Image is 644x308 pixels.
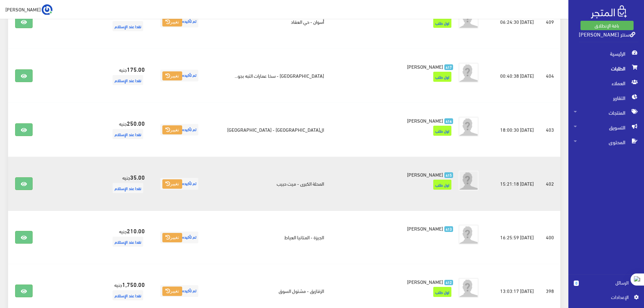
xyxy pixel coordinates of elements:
a: 0 الرسائل [574,279,639,293]
td: الجيزة - المتانيا العياط [209,211,329,264]
button: تغيير [162,179,182,189]
span: [PERSON_NAME] [407,62,443,71]
img: avatar.png [458,117,479,137]
td: جنيه [100,157,150,211]
a: التقارير [568,90,644,105]
span: 0 [574,281,579,286]
td: [DATE] 00:40:38 [489,49,539,103]
strong: 210.00 [127,226,145,235]
span: اول طلب [433,126,451,136]
button: تغيير [162,17,182,27]
span: المحتوى [574,135,639,149]
span: [PERSON_NAME] [407,170,443,179]
span: نقدا عند الإستلام [113,21,143,31]
td: 402 [539,157,560,211]
a: الرئيسية [568,46,644,61]
a: 416 [PERSON_NAME] [340,117,453,124]
span: التسويق [574,120,639,135]
span: اول طلب [433,287,451,297]
span: [PERSON_NAME] [407,224,443,233]
strong: 175.00 [127,65,145,73]
img: avatar.png [458,278,479,298]
a: اﻹعدادات [574,293,639,304]
td: جنيه [100,211,150,264]
td: ال[GEOGRAPHIC_DATA] - [GEOGRAPHIC_DATA] [209,103,329,157]
td: 404 [539,49,560,103]
a: 415 [PERSON_NAME] [340,171,453,178]
button: تغيير [162,233,182,242]
span: تم تأكيده [160,124,198,136]
span: التقارير [574,90,639,105]
img: avatar.png [458,63,479,83]
a: 413 [PERSON_NAME] [340,225,453,232]
span: تم تأكيده [160,178,198,190]
strong: 35.00 [130,173,145,181]
td: [DATE] 16:25:59 [489,211,539,264]
td: [DATE] 18:00:30 [489,103,539,157]
span: تم تأكيده [160,285,198,297]
a: سنتر [PERSON_NAME] [579,29,635,39]
span: 413 [444,226,453,232]
img: ... [42,4,52,15]
td: [GEOGRAPHIC_DATA] - سخا عمارات التبه بجو... [209,49,329,103]
img: . [591,5,627,18]
a: المحتوى [568,135,644,149]
span: اﻹعدادات [579,293,628,301]
span: 415 [444,172,453,178]
span: نقدا عند الإستلام [113,129,143,139]
span: تم تأكيده [160,232,198,243]
span: تم تأكيده [160,16,198,27]
span: [PERSON_NAME] [407,277,443,286]
img: avatar.png [458,225,479,245]
strong: 1,750.00 [122,280,145,289]
span: 416 [444,118,453,124]
span: الرئيسية [574,46,639,61]
iframe: Drift Widget Chat Controller [8,262,34,288]
span: نقدا عند الإستلام [113,237,143,247]
a: باقة الإنطلاق [580,21,634,30]
span: نقدا عند الإستلام [113,75,143,85]
td: [DATE] 15:21:18 [489,157,539,211]
span: الرسائل [584,279,629,286]
a: الطلبات [568,61,644,76]
span: اول طلب [433,18,451,28]
span: [PERSON_NAME] [5,5,41,13]
td: جنيه [100,49,150,103]
span: المنتجات [574,105,639,120]
a: 417 [PERSON_NAME] [340,63,453,70]
span: العملاء [574,76,639,90]
span: [PERSON_NAME] [407,116,443,125]
td: جنيه [100,103,150,157]
span: الطلبات [574,61,639,76]
span: 417 [444,64,453,70]
span: اول طلب [433,180,451,190]
strong: 250.00 [127,119,145,127]
button: تغيير [162,71,182,81]
span: 412 [444,280,453,286]
span: تم تأكيده [160,70,198,81]
img: avatar.png [458,171,479,191]
button: تغيير [162,287,182,296]
td: 403 [539,103,560,157]
td: المحلة الكبرى - ميت حبيب [209,157,329,211]
span: نقدا عند الإستلام [113,290,143,300]
button: تغيير [162,125,182,135]
td: 400 [539,211,560,264]
a: المنتجات [568,105,644,120]
span: اول طلب [433,72,451,82]
a: 412 [PERSON_NAME] [340,278,453,285]
a: العملاء [568,76,644,90]
span: نقدا عند الإستلام [113,183,143,193]
a: ... [PERSON_NAME] [5,4,52,15]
